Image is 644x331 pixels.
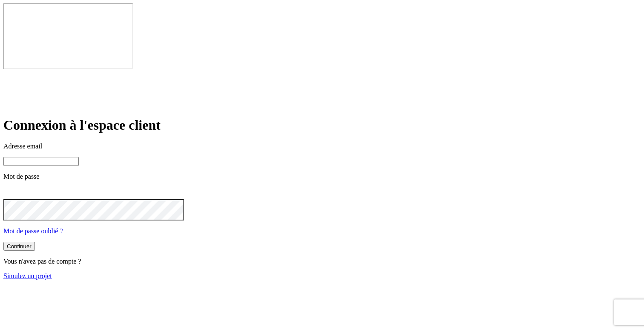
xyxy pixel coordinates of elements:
a: Simulez un projet [3,272,52,279]
p: Vous n'avez pas de compte ? [3,258,641,265]
div: Continuer [7,243,32,250]
p: Adresse email [3,142,641,150]
a: Mot de passe oublié ? [3,227,63,235]
p: Mot de passe [3,173,641,180]
button: Continuer [3,242,35,251]
h1: Connexion à l'espace client [3,117,641,133]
